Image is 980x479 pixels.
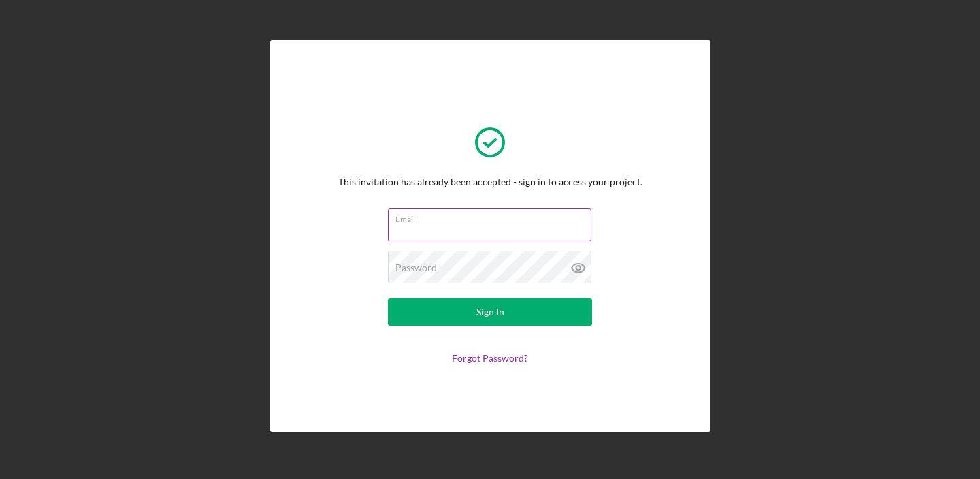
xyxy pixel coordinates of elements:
label: Email [395,209,591,224]
button: Sign In [388,298,592,326]
div: This invitation has already been accepted - sign in to access your project. [338,176,642,187]
a: Forgot Password? [452,352,528,364]
label: Password [395,262,437,273]
div: Sign In [476,298,504,326]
